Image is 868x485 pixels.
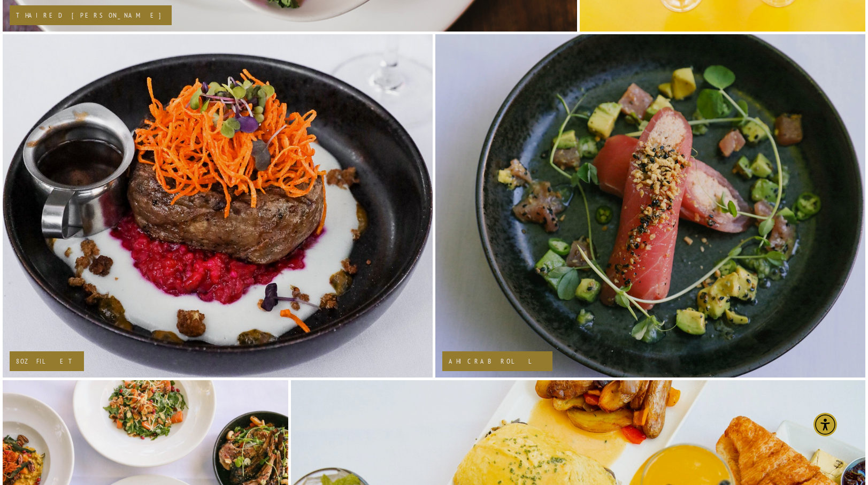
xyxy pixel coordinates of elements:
[813,413,837,436] div: Accessibility Menu
[16,12,165,19] h2: Thai Red [PERSON_NAME]
[449,358,546,365] h2: AHI CRAB ROLL
[16,358,78,365] h2: 8OZ FILET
